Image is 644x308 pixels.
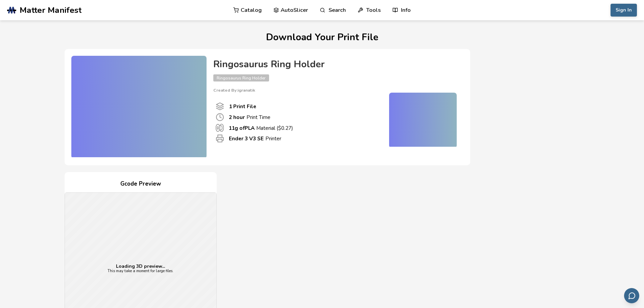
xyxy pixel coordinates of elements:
[229,114,245,121] b: 2 hour
[65,179,217,189] h4: Gcode Preview
[216,113,224,121] span: Print Time
[229,135,281,142] p: Printer
[229,135,264,142] b: Ender 3 V3 SE
[216,102,224,111] span: Number Of Print files
[108,269,173,274] p: This may take a moment for large files.
[108,264,173,269] p: Loading 3D preview...
[213,59,457,70] h4: Ringosaurus Ring Holder
[229,103,256,110] b: 1 Print File
[213,74,269,81] span: Ringosaurus Ring Holder
[229,124,255,132] b: 11 g of PLA
[216,134,224,143] span: Printer
[611,4,637,17] button: Sign In
[213,88,457,93] p: Created By: igranatik
[65,32,580,43] h1: Download Your Print File
[216,124,224,132] span: Material Used
[624,288,639,303] button: Send feedback via email
[229,124,293,132] p: Material ($ 0.27 )
[20,5,81,15] span: Matter Manifest
[229,114,270,121] p: Print Time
